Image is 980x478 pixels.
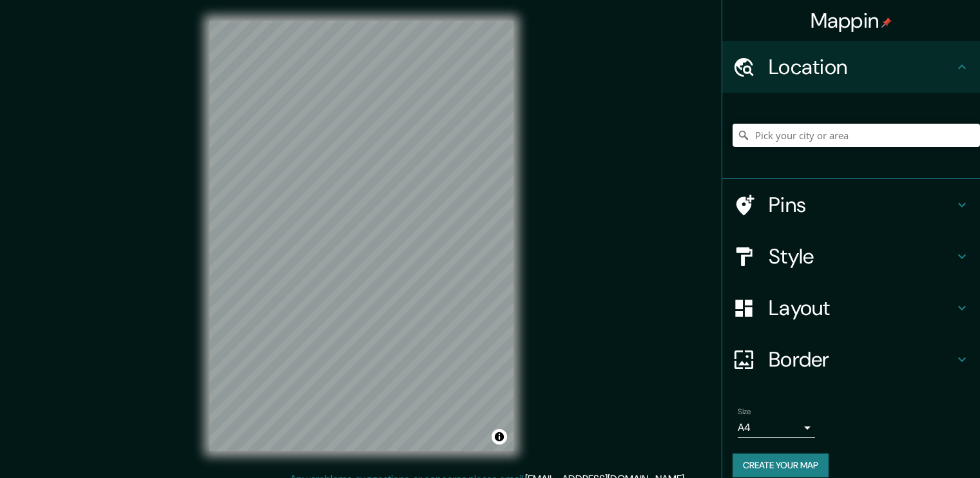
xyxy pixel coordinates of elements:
h4: Pins [769,192,954,218]
div: Location [722,41,980,93]
label: Size [738,406,751,417]
h4: Mappin [811,8,892,33]
button: Create your map [733,454,829,477]
h4: Location [769,54,954,80]
h4: Style [769,244,954,269]
iframe: Help widget launcher [865,428,966,464]
img: pin-icon.png [881,17,892,28]
input: Pick your city or area [733,124,980,147]
div: Border [722,334,980,385]
button: Toggle attribution [492,429,507,445]
div: Pins [722,179,980,231]
h4: Border [769,347,954,372]
canvas: Map [209,21,514,451]
div: A4 [738,417,815,438]
h4: Layout [769,295,954,321]
div: Style [722,231,980,282]
div: Layout [722,282,980,334]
